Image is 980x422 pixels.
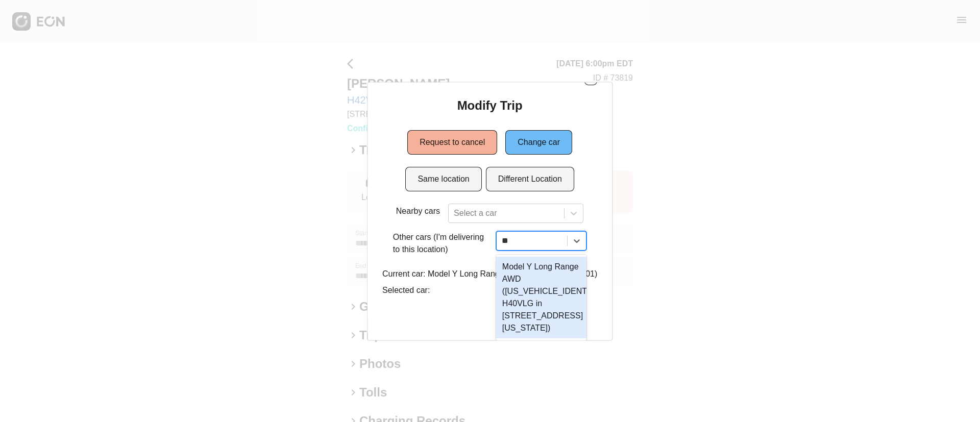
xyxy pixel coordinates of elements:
button: Different Location [486,166,574,191]
h2: Modify Trip [457,97,523,113]
p: Nearby cars [396,205,440,217]
p: Current car: Model Y Long Range AWD (H42VLG in 11101) [382,267,597,280]
button: Request to cancel [408,130,498,154]
button: Change car [506,130,573,154]
p: Selected car: [382,284,597,296]
p: Other cars (I'm delivering to this location) [393,231,492,255]
div: Model Y Long Range AWD ([US_VEHICLE_IDENTIFICATION_NUMBER] H40VLG in [STREET_ADDRESS][US_STATE]) [496,256,587,338]
button: Same location [406,166,482,191]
